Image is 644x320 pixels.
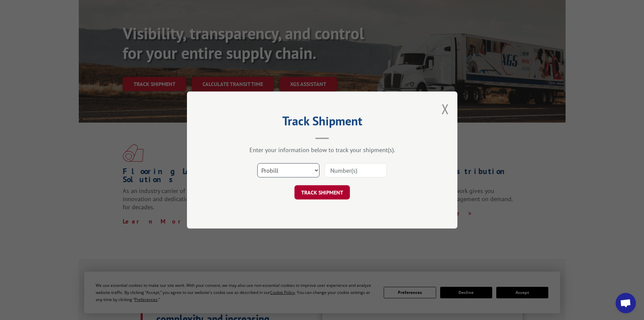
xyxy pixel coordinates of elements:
[221,116,424,129] h2: Track Shipment
[325,163,387,177] input: Number(s)
[294,185,350,199] button: TRACK SHIPMENT
[442,100,449,118] button: Close modal
[221,146,424,154] div: Enter your information below to track your shipment(s).
[616,293,636,313] div: Open chat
